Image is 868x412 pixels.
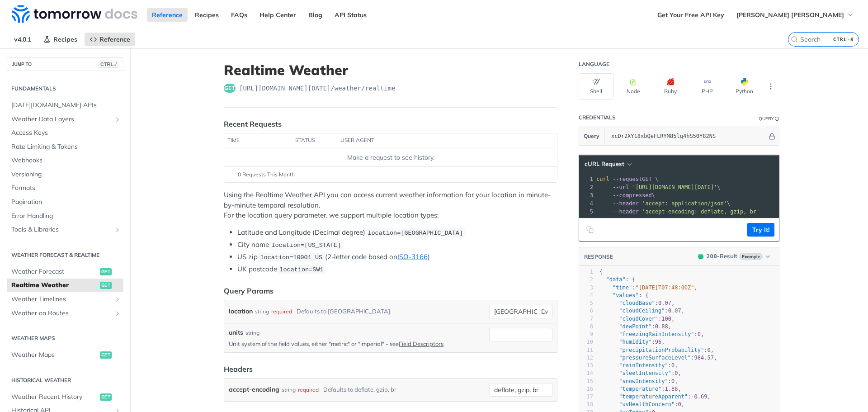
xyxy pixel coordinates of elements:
[7,279,123,292] a: Realtime Weatherget
[255,305,269,318] div: string
[579,362,593,369] div: 13
[224,118,282,129] div: Recent Requests
[7,181,123,195] a: Formats
[599,370,681,376] span: : ,
[599,269,603,275] span: {
[7,251,123,259] h2: Weather Forecast & realtime
[100,282,112,289] span: get
[224,133,292,148] th: time
[599,316,675,322] span: : ,
[229,340,486,348] p: Unit system of the field values, either "metric" or "imperial" - see
[613,184,629,190] span: --url
[579,331,593,338] div: 9
[584,252,613,261] button: RESPONSE
[678,401,681,407] span: 0
[579,208,594,216] div: 5
[11,350,98,360] span: Weather Maps
[759,115,774,122] div: Query
[229,305,253,318] label: location
[224,190,557,221] p: Using the Realtime Weather API you can access current weather information for your location in mi...
[190,8,224,22] a: Recipes
[579,393,593,401] div: 17
[579,315,593,323] div: 7
[775,117,779,121] i: Information
[579,369,593,377] div: 14
[114,296,121,303] button: Show subpages for Weather Timelines
[7,57,123,71] button: JUMP TOCTRL-/
[7,113,123,126] a: Weather Data LayersShow subpages for Weather Data Layers
[7,307,123,320] a: Weather on RoutesShow subpages for Weather on Routes
[579,346,593,354] div: 11
[619,323,651,330] span: "dewPoint"
[599,323,671,330] span: : ,
[292,133,337,148] th: status
[11,212,121,221] span: Error Handling
[7,154,123,167] a: Webhooks
[147,8,188,22] a: Reference
[337,133,539,148] th: user agent
[38,33,82,46] a: Recipes
[229,383,279,396] label: accept-encoding
[11,198,121,207] span: Pagination
[619,378,668,384] span: "snowIntensity"
[619,308,665,314] span: "cloudCeiling"
[658,300,671,306] span: 0.07
[579,338,593,346] div: 10
[661,316,671,322] span: 100
[675,370,678,376] span: 0
[581,160,634,169] button: cURL Request
[599,300,675,306] span: : ,
[668,308,681,314] span: 0.07
[114,226,121,233] button: Show subpages for Tools & Libraries
[303,8,327,22] a: Blog
[642,208,759,215] span: 'accept-encoding: deflate, gzip, br'
[665,386,678,392] span: 1.88
[7,293,123,306] a: Weather TimelinesShow subpages for Weather Timelines
[53,35,77,43] span: Recipes
[7,209,123,223] a: Error Handling
[11,267,98,276] span: Weather Forecast
[282,383,296,396] div: string
[579,378,593,385] div: 15
[599,386,681,392] span: : ,
[579,299,593,307] div: 5
[599,308,684,314] span: : ,
[619,393,688,400] span: "temperatureApparent"
[690,73,725,99] button: PHP
[694,355,714,361] span: 984.57
[7,376,123,384] h2: Historical Weather
[9,33,36,46] span: v4.0.1
[619,339,651,345] span: "humidity"
[114,116,121,123] button: Show subpages for Weather Data Layers
[7,348,123,362] a: Weather Mapsget
[11,101,121,110] span: [DATE][DOMAIN_NAME] APIs
[613,192,652,199] span: --compressed
[632,184,717,190] span: '[URL][DOMAIN_NAME][DATE]'
[694,393,708,400] span: 0.69
[399,340,443,347] a: Field Descriptors
[619,316,658,322] span: "cloudCover"
[831,35,856,44] kbd: CTRL-K
[11,142,121,152] span: Rate Limiting & Tokens
[619,355,691,361] span: "pressureSurfaceLevel"
[596,176,609,182] span: curl
[99,61,118,68] span: CTRL-/
[698,331,701,337] span: 0
[228,153,553,162] div: Make a request to see history.
[368,230,463,237] span: location=[GEOGRAPHIC_DATA]
[613,200,639,207] span: --header
[599,378,678,384] span: : ,
[613,176,642,182] span: --request
[693,252,774,261] button: 200200-ResultExample
[596,192,655,199] span: \
[224,285,274,296] div: Query Params
[599,284,698,291] span: : ,
[7,99,123,112] a: [DATE][DOMAIN_NAME] APIs
[767,132,777,141] button: Hide
[7,265,123,279] a: Weather Forecastget
[655,339,661,345] span: 96
[759,115,779,122] div: QueryInformation
[584,223,596,237] button: Copy to clipboard
[653,73,688,99] button: Ruby
[7,140,123,154] a: Rate Limiting & Tokens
